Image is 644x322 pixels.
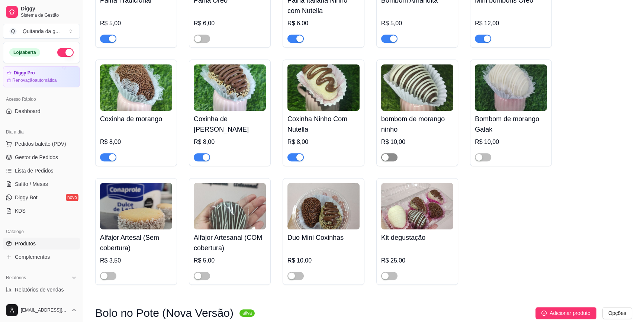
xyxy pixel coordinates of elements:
span: Adicionar produto [550,309,590,317]
img: product-image [194,183,266,229]
a: Dashboard [3,105,80,117]
h4: Coxinha Ninho Com Nutella [287,114,360,135]
div: R$ 6,00 [287,19,360,28]
div: R$ 6,00 [194,19,266,28]
span: Relatórios [6,275,26,281]
article: Diggy Pro [14,70,35,76]
div: Catálogo [3,226,80,238]
a: Relatório de clientes [3,297,80,309]
button: Opções [602,307,632,319]
a: KDS [3,205,80,217]
span: plus-circle [541,310,547,316]
h4: bombom de morango ninho [381,114,453,135]
img: product-image [100,64,172,111]
a: Complementos [3,251,80,263]
span: Dashboard [15,107,41,115]
div: R$ 8,00 [100,138,172,146]
div: R$ 5,00 [381,19,453,28]
span: Q [9,28,17,35]
div: Dia a dia [3,126,80,138]
div: R$ 10,00 [475,138,547,146]
span: [EMAIL_ADDRESS][DOMAIN_NAME] [21,307,68,313]
a: Diggy Botnovo [3,191,80,203]
a: DiggySistema de Gestão [3,3,80,21]
button: [EMAIL_ADDRESS][DOMAIN_NAME] [3,301,80,319]
div: Loja aberta [9,48,40,57]
a: Relatórios de vendas [3,284,80,296]
span: Opções [608,309,626,317]
button: Alterar Status [57,48,74,57]
div: R$ 8,00 [287,138,360,146]
img: product-image [100,183,172,229]
h3: Bolo no Pote (Nova Versão) [95,309,234,318]
span: Pedidos balcão (PDV) [15,140,66,148]
button: Pedidos balcão (PDV) [3,138,80,150]
img: product-image [287,183,360,229]
h4: Alfajor Artesal (Sem cobertura) [100,232,172,253]
div: R$ 8,00 [194,138,266,146]
img: product-image [287,64,360,111]
div: R$ 5,00 [100,19,172,28]
sup: ativa [239,309,255,317]
div: R$ 3,50 [100,256,172,265]
a: Produtos [3,238,80,249]
h4: Duo Mini Coxinhas [287,232,360,243]
div: R$ 25,00 [381,256,453,265]
span: Complementos [15,253,50,261]
h4: Coxinha de [PERSON_NAME] [194,114,266,135]
a: Salão / Mesas [3,178,80,190]
span: Produtos [15,240,36,247]
img: product-image [475,64,547,111]
div: R$ 10,00 [381,138,453,146]
span: Sistema de Gestão [21,12,77,18]
h4: Alfajor Artesanal (COM cobertura) [194,232,266,253]
div: R$ 5,00 [194,256,266,265]
article: Renovação automática [12,77,57,83]
div: Acesso Rápido [3,93,80,105]
span: Diggy Bot [15,194,38,201]
span: Lista de Pedidos [15,167,54,174]
h4: Bombom de morango Galak [475,114,547,135]
div: Quitanda da g ... [23,28,60,35]
div: R$ 10,00 [287,256,360,265]
span: KDS [15,207,26,215]
span: Relatórios de vendas [15,286,64,293]
span: Gestor de Pedidos [15,154,58,161]
span: Salão / Mesas [15,180,48,188]
a: Lista de Pedidos [3,165,80,177]
button: Select a team [3,24,80,39]
a: Diggy ProRenovaçãoautomática [3,66,80,87]
img: product-image [381,183,453,229]
img: product-image [194,64,266,111]
a: Gestor de Pedidos [3,151,80,163]
h4: Coxinha de morango [100,114,172,124]
button: Adicionar produto [535,307,596,319]
h4: Kit degustação [381,232,453,243]
img: product-image [381,64,453,111]
span: Diggy [21,6,77,12]
div: R$ 12,00 [475,19,547,28]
